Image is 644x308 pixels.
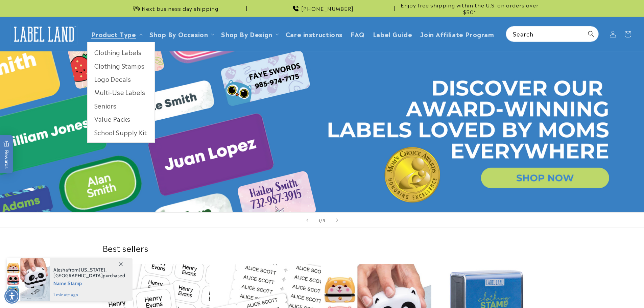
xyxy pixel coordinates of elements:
a: Seniors [88,99,154,112]
a: FAQ [347,26,369,42]
span: 1 [318,217,320,223]
span: from , purchased [53,267,125,279]
span: Next business day shipping [142,5,218,12]
a: Clothing Stamps [88,59,154,72]
a: Value Packs [88,112,154,125]
span: Join Affiliate Program [420,30,494,38]
span: Shop By Occasion [149,30,208,38]
span: [US_STATE] [79,267,105,273]
img: Label Land [10,24,78,45]
button: Search [583,26,598,41]
span: Care instructions [286,30,342,38]
a: Logo Decals [88,72,154,86]
span: FAQ [351,30,365,38]
summary: Shop By Design [217,26,281,42]
span: / [320,217,323,223]
h2: Best sellers [102,243,542,253]
div: Accessibility Menu [4,289,19,304]
span: Enjoy free shipping within the U.S. on orders over $50* [397,2,542,15]
a: Label Land [8,21,80,47]
a: Care instructions [282,26,347,42]
a: Label Guide [369,26,416,42]
a: Product Type [91,29,136,39]
button: Previous slide [300,213,315,228]
button: Next slide [330,213,344,228]
a: Multi-Use Labels [88,86,154,99]
span: Label Guide [373,30,412,38]
a: Join Affiliate Program [416,26,498,42]
a: Shop By Design [221,29,272,39]
span: Rewards [3,140,10,168]
span: 5 [323,217,326,223]
span: [PHONE_NUMBER] [301,5,354,12]
summary: Shop By Occasion [145,26,217,42]
span: Alesha [53,267,68,273]
span: [GEOGRAPHIC_DATA] [53,273,103,279]
a: School Supply Kit [88,126,154,139]
a: Clothing Labels [88,46,154,59]
summary: Product Type [87,26,145,42]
